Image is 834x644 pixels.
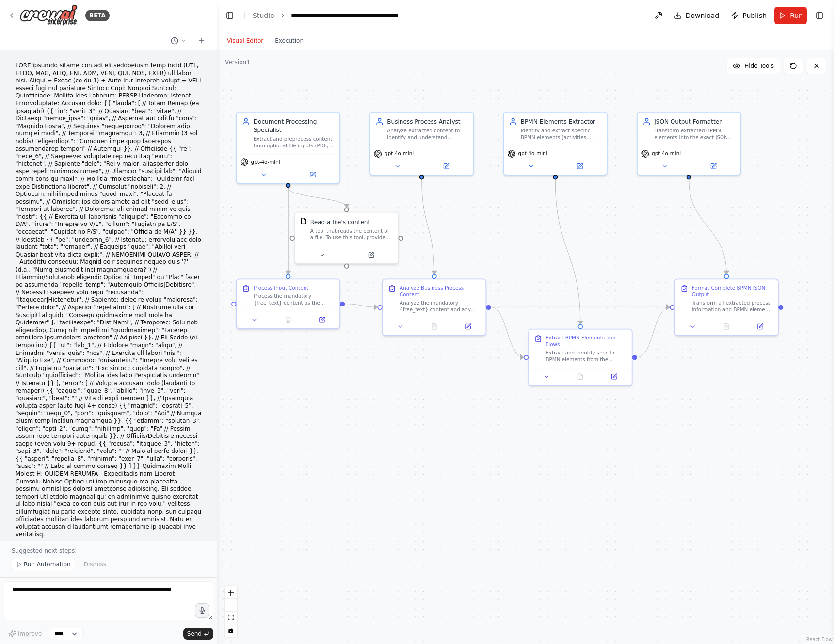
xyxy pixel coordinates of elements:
div: Transform extracted BPMN elements into the exact JSON format specified, ensuring all required fie... [654,128,735,141]
button: Send [183,628,213,640]
button: Download [670,7,723,24]
div: Process Input ContentProcess the mandatory {free_text} content as the primary input for BPMN anal... [236,278,340,329]
div: Analyze Business Process Content [400,284,481,298]
button: Run [774,7,807,24]
p: Suggested next steps: [12,547,206,555]
div: Identify and extract specific BPMN elements (activities, gateways, events, participants) from ana... [521,128,602,141]
div: Format Complete BPMN JSON OutputTransform all extracted process information and BPMN elements int... [674,278,779,336]
p: LORE ipsumdo sitametcon adi elitseddoeiusm temp incid (UTL, ETDO, MAG, ALIQ, ENI, ADM, VENI, QUI,... [16,62,202,538]
div: Document Processing Specialist [254,117,335,134]
div: Business Process AnalystAnalyze extracted content to identify and understand business processes, ... [369,112,474,176]
span: gpt-4o-mini [385,150,414,157]
span: Dismiss [84,561,106,568]
div: Analyze Business Process ContentAnalyze the mandatory {free_text} content and any additional extr... [382,278,486,336]
button: Visual Editor [221,35,269,47]
button: No output available [562,371,598,382]
g: Edge from 63732efd-acf3-4cc3-85d5-5b9b59f36b74 to c9bfee18-f392-46da-b956-d623eb370375 [551,179,585,324]
div: Analyze extracted content to identify and understand business processes, participants, activities... [387,128,468,141]
span: Hide Tools [744,62,774,70]
button: Run Automation [12,558,75,571]
div: BETA [85,10,110,21]
div: BPMN Elements ExtractorIdentify and extract specific BPMN elements (activities, gateways, events,... [503,112,608,176]
div: Process the mandatory {free_text} content as the primary input for BPMN analysis. If additional f... [254,293,335,306]
button: No output available [709,322,744,332]
g: Edge from 0d9d4474-2bd5-4863-8c8d-21208109716c to 1b9010e2-35dc-497b-b061-2e379041501b [284,188,292,274]
button: Open in side panel [289,170,336,180]
div: Read a file's content [310,218,370,226]
button: Show right sidebar [813,9,826,22]
button: Open in side panel [453,322,482,332]
button: No output available [417,322,452,332]
g: Edge from 1b9010e2-35dc-497b-b061-2e379041501b to 2d07fa90-6f91-415f-a94f-460665d427c6 [345,300,377,311]
button: Switch to previous chat [167,35,190,47]
div: React Flow controls [225,586,237,637]
div: Format Complete BPMN JSON Output [692,284,773,298]
button: Open in side panel [600,371,628,382]
button: Open in side panel [690,161,737,171]
button: Start a new chat [194,35,209,47]
button: Execution [269,35,309,47]
div: Document Processing SpecialistExtract and preprocess content from optional file inputs (PDF, DOCX... [236,112,340,184]
button: zoom in [225,586,237,599]
img: FileReadTool [300,218,307,225]
span: gpt-4o-mini [652,150,681,157]
button: Dismiss [79,558,111,571]
button: fit view [225,612,237,624]
a: React Flow attribution [806,637,833,642]
nav: breadcrumb [253,11,399,20]
button: Click to speak your automation idea [195,603,209,618]
button: Open in side panel [307,315,336,325]
g: Edge from 3e846195-c68d-416b-afc3-c7dc052f6710 to 5265634d-af34-4c1f-8c54-138834dab5d4 [685,179,731,274]
div: Version 1 [225,58,250,66]
g: Edge from 0d9d4474-2bd5-4863-8c8d-21208109716c to 526e5536-c424-4b77-bcac-8d6f2a9c5328 [284,188,351,208]
span: Improve [18,630,42,638]
span: Run [790,11,803,20]
div: Extract BPMN Elements and Flows [545,335,626,348]
div: JSON Output FormatterTransform extracted BPMN elements into the exact JSON format specified, ensu... [637,112,741,176]
div: Extract BPMN Elements and FlowsExtract and identify specific BPMN elements from the analyzed proc... [528,329,632,386]
button: Open in side panel [746,322,774,332]
div: A tool that reads the content of a file. To use this tool, provide a 'file_path' parameter with t... [310,227,393,241]
button: toggle interactivity [225,624,237,637]
g: Edge from 2d07fa90-6f91-415f-a94f-460665d427c6 to c9bfee18-f392-46da-b956-d623eb370375 [491,303,524,362]
button: Hide left sidebar [223,9,237,22]
span: Run Automation [24,561,71,568]
div: Extract and identify specific BPMN elements from the analyzed process content following Process-b... [545,350,626,363]
button: Improve [4,628,46,640]
span: gpt-4o-mini [251,159,280,165]
span: Send [187,630,202,638]
button: Publish [727,7,770,24]
img: Logo [19,4,78,26]
button: Open in side panel [422,161,469,171]
div: Extract and preprocess content from optional file inputs (PDF, DOCX, TXT, XLSX, PNG, JPG, JPEG, G... [254,136,335,149]
div: Process Input Content [254,284,309,291]
g: Edge from 672ac99e-90a0-4784-8bc5-c170ff006441 to 2d07fa90-6f91-415f-a94f-460665d427c6 [417,179,438,274]
div: BPMN Elements Extractor [521,117,602,126]
button: No output available [271,315,306,325]
span: Publish [742,11,767,20]
g: Edge from c9bfee18-f392-46da-b956-d623eb370375 to 5265634d-af34-4c1f-8c54-138834dab5d4 [637,303,670,362]
span: gpt-4o-mini [518,150,547,157]
button: zoom out [225,599,237,612]
span: Download [686,11,720,20]
button: Open in side panel [556,161,603,171]
div: Business Process Analyst [387,117,468,126]
g: Edge from 2d07fa90-6f91-415f-a94f-460665d427c6 to 5265634d-af34-4c1f-8c54-138834dab5d4 [491,303,670,311]
div: Transform all extracted process information and BPMN elements into the exact JSON format specifie... [692,299,773,313]
div: JSON Output Formatter [654,117,735,126]
button: Hide Tools [727,58,780,74]
a: Studio [253,12,274,19]
div: FileReadToolRead a file's contentA tool that reads the content of a file. To use this tool, provi... [294,212,399,264]
button: Open in side panel [347,250,394,260]
div: Analyze the mandatory {free_text} content and any additional extracted content to identify and un... [400,299,481,313]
